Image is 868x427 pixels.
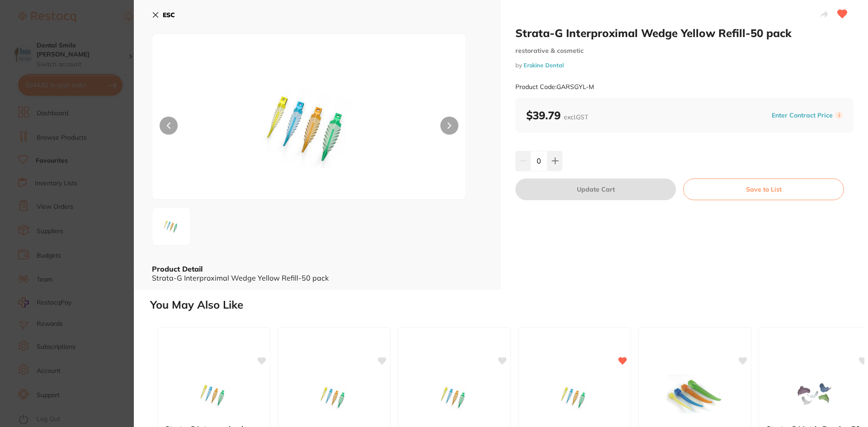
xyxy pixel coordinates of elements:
h2: Strata-G Interproximal Wedge Yellow Refill-50 pack [515,26,854,40]
img: Zw [155,210,188,243]
button: ESC [152,7,175,23]
img: Strata-G Matrix Bands - 50 pack [786,372,844,418]
img: Strata-G Interproximal Wedge Orange Refill-50 pack [545,375,604,420]
img: Zw [215,56,403,199]
small: by [515,62,854,69]
img: Strata-G Interproximal Wedge Refill - 50 pack [184,372,243,418]
img: Strata-G Interproximal Wedge Green Refill-50 pack [425,375,484,420]
label: i [835,112,843,119]
img: A+Wedge Refill 100pk [665,375,724,420]
small: Product Code: GARSGYL-M [515,83,594,91]
button: Update Cart [515,178,676,200]
b: ESC [163,11,175,19]
h2: You May Also Like [150,299,864,311]
b: Product Detail [152,264,203,273]
button: Save to List [683,178,844,200]
b: $39.79 [526,108,588,122]
button: Enter Contract Price [769,111,835,120]
div: Strata-G Interproximal Wedge Yellow Refill-50 pack [152,274,483,282]
small: restorative & cosmetic [515,47,854,55]
span: excl. GST [564,113,588,121]
img: Strata-G Interproximal Wedge Blue Refill - 50 pack [305,375,363,420]
a: Erskine Dental [524,61,564,69]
